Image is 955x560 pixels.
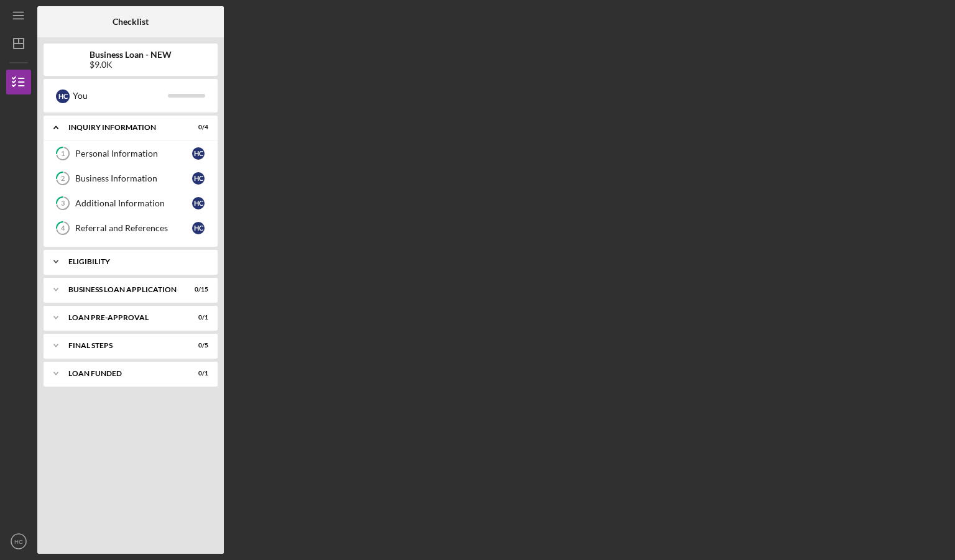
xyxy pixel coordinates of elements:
[113,17,149,27] b: Checklist
[186,314,208,321] div: 0 / 1
[192,147,205,160] div: H C
[186,286,208,293] div: 0 / 15
[50,141,211,166] a: 1Personal InformationHC
[14,538,23,545] text: HC
[192,197,205,209] div: H C
[75,173,192,183] div: Business Information
[75,149,192,158] div: Personal Information
[68,370,177,377] div: LOAN FUNDED
[73,85,168,106] div: You
[68,314,177,321] div: LOAN PRE-APPROVAL
[186,124,208,131] div: 0 / 4
[6,529,31,554] button: HC
[192,222,205,234] div: H C
[68,124,177,131] div: INQUIRY INFORMATION
[68,286,177,293] div: BUSINESS LOAN APPLICATION
[61,224,65,232] tspan: 4
[186,342,208,349] div: 0 / 5
[90,60,172,70] div: $9.0K
[56,90,70,103] div: H C
[75,223,192,233] div: Referral and References
[75,198,192,208] div: Additional Information
[90,50,172,60] b: Business Loan - NEW
[61,200,65,208] tspan: 3
[50,216,211,241] a: 4Referral and ReferencesHC
[61,175,65,183] tspan: 2
[50,166,211,191] a: 2Business InformationHC
[50,191,211,216] a: 3Additional InformationHC
[192,172,205,185] div: H C
[68,342,177,349] div: FINAL STEPS
[186,370,208,377] div: 0 / 1
[61,150,65,158] tspan: 1
[68,258,202,265] div: ELIGIBILITY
